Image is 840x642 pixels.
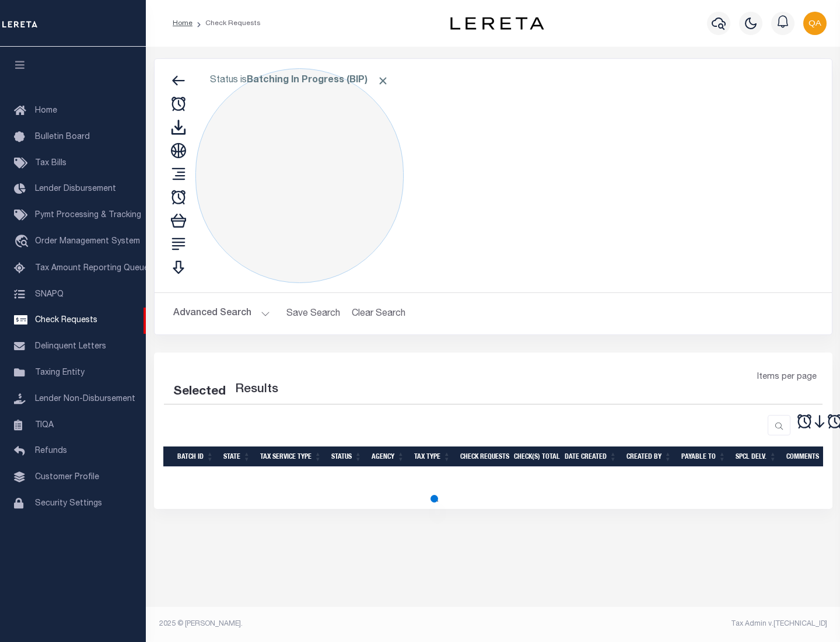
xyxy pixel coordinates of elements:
[731,446,782,467] th: Spcl Delv.
[195,68,404,283] div: Click to Edit
[450,17,544,30] img: logo-dark.svg
[803,12,827,35] img: svg+xml;base64,PHN2ZyB4bWxucz0iaHR0cDovL3d3dy53My5vcmcvMjAwMC9zdmciIHBvaW50ZXItZXZlbnRzPSJub25lIi...
[377,75,389,87] span: Click to Remove
[409,446,456,467] th: Tax Type
[173,20,192,27] a: Home
[622,446,677,467] th: Created By
[35,473,99,481] span: Customer Profile
[173,446,219,467] th: Batch Id
[367,446,409,467] th: Agency
[35,421,54,429] span: TIQA
[347,302,411,325] button: Clear Search
[456,446,509,467] th: Check Requests
[327,446,367,467] th: Status
[173,383,226,402] div: Selected
[35,343,106,351] span: Delinquent Letters
[560,446,622,467] th: Date Created
[35,395,135,403] span: Lender Non-Disbursement
[192,18,261,29] li: Check Requests
[35,447,67,455] span: Refunds
[173,302,270,325] button: Advanced Search
[235,381,278,399] label: Results
[757,371,817,384] span: Items per page
[509,446,560,467] th: Check(s) Total
[35,159,66,168] span: Tax Bills
[279,302,347,325] button: Save Search
[35,185,116,193] span: Lender Disbursement
[150,619,494,629] div: 2025 © [PERSON_NAME].
[782,446,834,467] th: Comments
[502,619,827,629] div: Tax Admin v.[TECHNICAL_ID]
[35,133,90,141] span: Bulletin Board
[35,211,141,219] span: Pymt Processing & Tracking
[14,235,33,250] i: travel_explore
[35,500,102,508] span: Security Settings
[247,76,389,85] b: Batching In Progress (BIP)
[256,446,327,467] th: Tax Service Type
[35,238,140,246] span: Order Management System
[219,446,256,467] th: State
[677,446,731,467] th: Payable To
[35,290,64,298] span: SNAPQ
[35,264,149,273] span: Tax Amount Reporting Queue
[35,107,57,115] span: Home
[35,369,85,377] span: Taxing Entity
[35,316,97,325] span: Check Requests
